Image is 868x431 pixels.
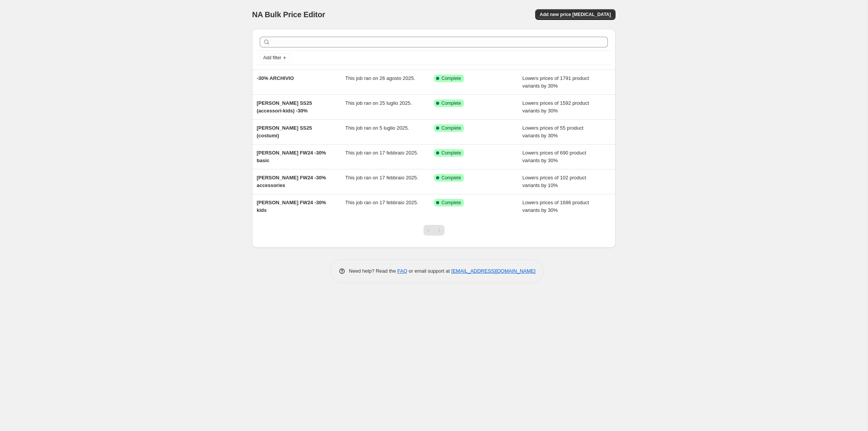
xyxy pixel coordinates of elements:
span: Lowers prices of 102 product variants by 10% [523,175,586,188]
span: Lowers prices of 1592 product variants by 30% [523,100,589,114]
span: This job ran on 17 febbraio 2025. [345,150,419,156]
span: Complete [441,150,461,156]
span: Lowers prices of 1791 product variants by 30% [523,75,589,89]
span: This job ran on 17 febbraio 2025. [345,175,419,181]
span: Lowers prices of 1686 product variants by 30% [523,200,589,213]
span: [PERSON_NAME] FW24 -30% accessories [257,175,326,188]
button: Add filter [260,53,290,62]
span: Complete [441,175,461,181]
span: Lowers prices of 55 product variants by 30% [523,125,584,138]
span: [PERSON_NAME] FW24 -30% kids [257,200,326,213]
nav: Pagination [423,225,445,236]
span: [PERSON_NAME] FW24 -30% basic [257,150,326,163]
span: This job ran on 17 febbraio 2025. [345,200,419,205]
span: Complete [441,100,461,106]
span: Need help? Read the [349,268,397,274]
span: Complete [441,125,461,131]
span: [PERSON_NAME] SS25 (accessori-kids) -30% [257,100,312,114]
span: Add new price [MEDICAL_DATA] [540,11,611,18]
button: Add new price [MEDICAL_DATA] [535,9,616,20]
a: [EMAIL_ADDRESS][DOMAIN_NAME] [451,268,536,274]
span: Add filter [263,55,281,61]
span: Complete [441,200,461,206]
span: NA Bulk Price Editor [252,10,325,19]
span: or email support at [407,268,451,274]
a: FAQ [397,268,407,274]
span: -30% ARCHIVIO [257,75,294,81]
span: Complete [441,75,461,81]
span: Lowers prices of 690 product variants by 30% [523,150,586,163]
span: This job ran on 26 agosto 2025. [345,75,415,81]
span: This job ran on 25 luglio 2025. [345,100,412,106]
span: This job ran on 5 luglio 2025. [345,125,409,131]
span: [PERSON_NAME] SS25 (costumi) [257,125,312,138]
